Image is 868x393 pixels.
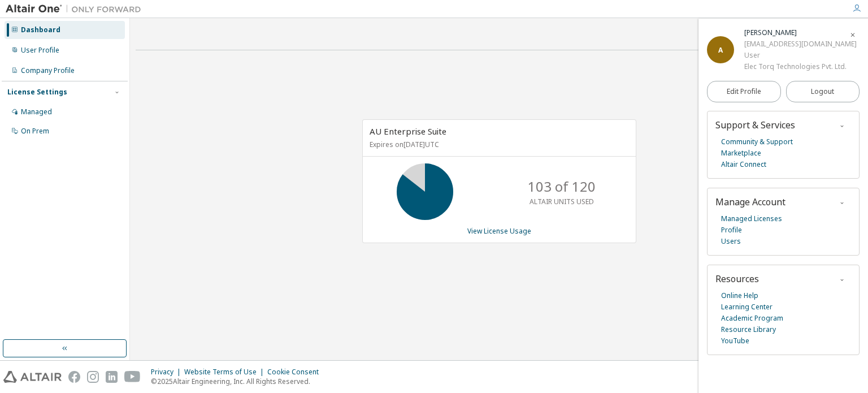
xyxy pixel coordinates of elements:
div: Elec Torq Technologies Pvt. Ltd. [744,61,857,72]
p: ALTAIR UNITS USED [530,197,594,206]
a: Online Help [721,290,758,301]
img: Altair One [6,3,147,15]
p: 103 of 120 [528,177,596,196]
a: Users [721,236,741,247]
img: instagram.svg [87,371,99,383]
span: A [718,45,723,55]
a: Marketplace [721,148,761,159]
img: youtube.svg [124,371,141,383]
p: Expires on [DATE] UTC [370,140,626,149]
button: Logout [786,81,860,102]
a: Resource Library [721,324,776,335]
span: Support & Services [715,119,795,131]
div: User Profile [21,46,59,55]
div: On Prem [21,127,49,136]
a: Managed Licenses [721,213,782,224]
div: User [744,50,857,61]
div: Ankit Kumar [744,27,857,38]
img: altair_logo.svg [3,371,62,383]
div: Privacy [151,368,184,377]
a: Profile [721,224,742,236]
span: Logout [811,86,834,97]
div: Managed [21,107,52,116]
span: Manage Account [715,196,785,208]
div: License Settings [7,88,67,97]
div: [EMAIL_ADDRESS][DOMAIN_NAME] [744,38,857,50]
a: Academic Program [721,313,783,324]
img: linkedin.svg [106,371,118,383]
p: © 2025 Altair Engineering, Inc. All Rights Reserved. [151,377,325,386]
div: Company Profile [21,66,75,75]
a: YouTube [721,335,749,347]
a: Learning Center [721,301,772,313]
img: facebook.svg [68,371,80,383]
div: Dashboard [21,25,60,34]
a: View License Usage [467,226,531,236]
div: Website Terms of Use [184,368,267,377]
span: Edit Profile [727,87,761,96]
span: AU Enterprise Suite [370,126,446,137]
a: Community & Support [721,136,793,148]
a: Altair Connect [721,159,766,170]
a: Edit Profile [707,81,781,102]
div: Cookie Consent [267,368,325,377]
span: Resources [715,273,759,285]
